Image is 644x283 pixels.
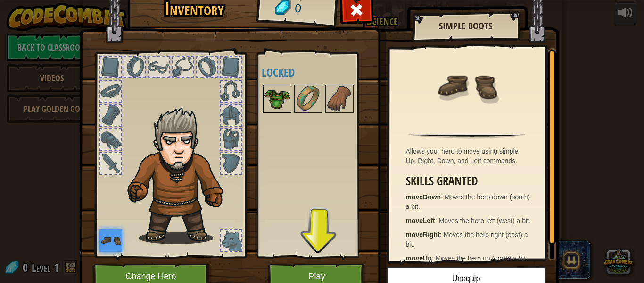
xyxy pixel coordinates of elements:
[295,86,322,112] img: portrait.png
[406,175,533,188] h3: Skills Granted
[406,193,441,201] strong: moveDown
[440,231,444,239] span: :
[406,231,440,239] strong: moveRight
[439,217,531,224] span: Moves the hero left (west) a bit.
[436,55,497,117] img: portrait.png
[432,255,436,262] span: :
[436,255,528,262] span: Moves the hero up (north) a bit.
[326,86,353,112] img: portrait.png
[406,255,432,262] strong: moveUp
[421,21,510,31] h2: Simple Boots
[406,146,533,165] div: Allows your hero to move using simple Up, Right, Down, and Left commands.
[123,107,239,244] img: hair_m2.png
[441,193,445,201] span: :
[435,217,439,224] span: :
[99,229,122,252] img: portrait.png
[262,66,373,78] h4: Locked
[406,217,435,224] strong: moveLeft
[408,133,525,139] img: hr.png
[406,231,528,248] span: Moves the hero right (east) a bit.
[406,193,530,210] span: Moves the hero down (south) a bit.
[264,86,290,112] img: portrait.png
